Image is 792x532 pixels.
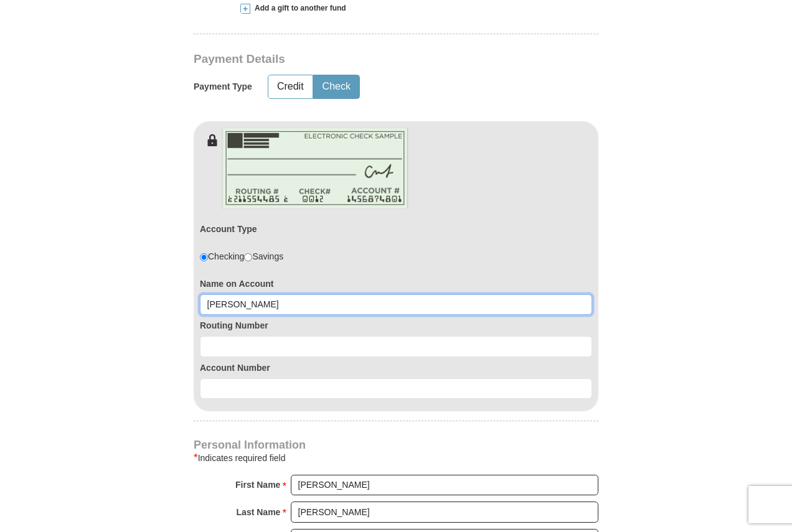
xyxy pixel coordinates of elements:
strong: Last Name [237,503,281,521]
span: Add a gift to another fund [250,3,346,14]
label: Account Number [200,362,592,374]
label: Name on Account [200,278,592,290]
strong: First Name [235,476,280,493]
h3: Payment Details [194,52,511,67]
label: Routing Number [200,319,592,332]
button: Check [314,75,359,98]
div: Checking Savings [200,250,283,263]
button: Credit [268,75,313,98]
h5: Payment Type [194,82,252,92]
div: Indicates required field [194,450,598,465]
img: check-en.png [222,128,408,209]
label: Account Type [200,223,257,235]
h4: Personal Information [194,440,598,450]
